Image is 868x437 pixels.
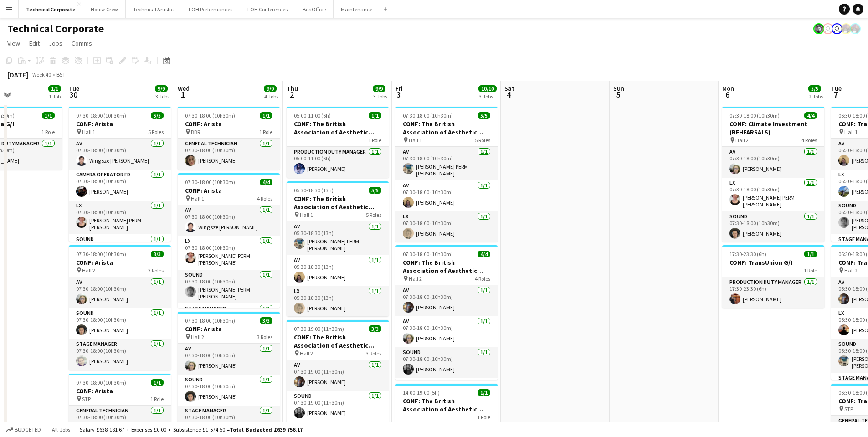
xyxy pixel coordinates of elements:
[7,39,20,47] span: View
[56,71,66,78] div: BST
[126,0,181,18] button: Technical Artistic
[832,23,842,34] app-user-avatar: Liveforce Admin
[334,0,380,18] button: Maintenance
[181,0,240,18] button: FOH Performances
[72,39,92,47] span: Comms
[45,37,66,49] a: Jobs
[4,37,24,49] a: View
[19,0,83,18] button: Technical Corporate
[230,426,303,433] span: Total Budgeted £639 756.17
[7,22,104,36] h1: Technical Corporate
[50,426,72,433] span: All jobs
[841,23,852,34] app-user-avatar: Zubair PERM Dhalla
[822,23,833,34] app-user-avatar: Liveforce Admin
[68,37,96,49] a: Comms
[240,0,295,18] button: FOH Conferences
[813,23,824,34] app-user-avatar: Krisztian PERM Vass
[29,39,40,47] span: Edit
[5,425,42,435] button: Budgeted
[7,70,28,79] div: [DATE]
[26,37,43,49] a: Edit
[850,23,861,34] app-user-avatar: Zubair PERM Dhalla
[295,0,334,18] button: Box Office
[80,426,303,433] div: Salary £638 181.67 + Expenses £0.00 + Subsistence £1 574.50 =
[83,0,126,18] button: House Crew
[49,39,62,47] span: Jobs
[15,427,41,433] span: Budgeted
